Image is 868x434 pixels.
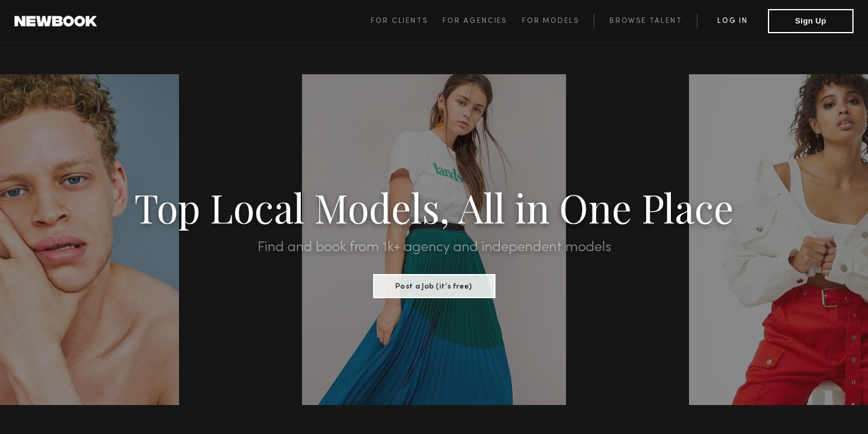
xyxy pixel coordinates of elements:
a: For Models [522,14,594,28]
button: Post a Job (it’s free) [373,274,495,298]
h2: Find and book from 1k+ agency and independent models [65,240,803,255]
a: Log in [697,14,768,28]
a: Post a Job (it’s free) [373,278,495,292]
span: For Agencies [442,18,507,25]
button: Sign Up [768,9,854,33]
span: For Models [522,18,579,25]
h1: Top Local Models, All in One Place [65,188,803,226]
a: For Clients [371,14,442,28]
a: Browse Talent [594,14,697,28]
a: For Agencies [442,14,521,28]
span: For Clients [371,18,428,25]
